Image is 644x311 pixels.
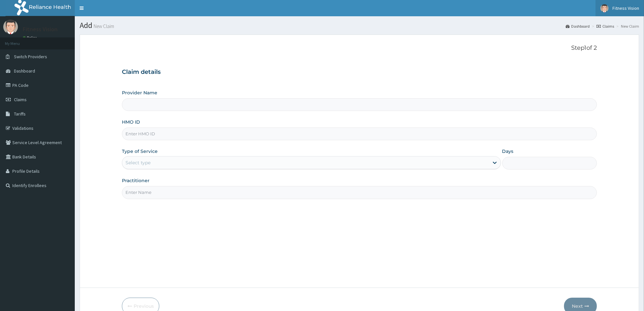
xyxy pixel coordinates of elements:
span: Fitness Vision [612,5,639,11]
img: User Image [3,20,18,34]
input: Enter HMO ID [122,128,597,140]
a: Claims [597,23,614,29]
p: Fitness Vision [23,26,58,32]
label: Practitioner [122,177,150,184]
span: Switch Providers [14,54,47,60]
label: Provider Name [122,89,157,96]
label: Type of Service [122,148,158,155]
small: New Claim [92,24,114,29]
span: Claims [14,97,27,102]
h1: Add [80,21,639,30]
div: Select type [125,159,151,166]
span: Dashboard [14,68,35,74]
p: Step 1 of 2 [122,45,597,52]
label: Days [502,148,514,155]
li: New Claim [615,23,639,29]
label: HMO ID [122,119,140,125]
a: Dashboard [566,23,590,29]
h3: Claim details [122,69,597,76]
span: Tariffs [14,111,26,117]
input: Enter Name [122,186,597,199]
a: Online [23,35,38,40]
img: User Image [600,4,609,12]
